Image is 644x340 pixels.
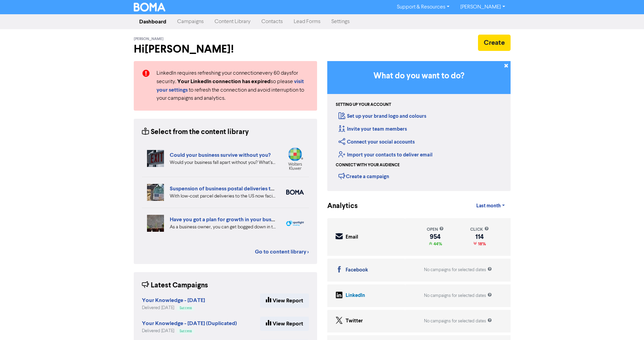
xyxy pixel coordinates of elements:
[142,321,237,326] a: Your Knowledge - [DATE] (Duplicated)
[424,318,492,324] div: No campaigns for selected dates
[427,226,444,233] div: open
[326,15,355,29] a: Settings
[260,317,309,331] a: View Report
[151,69,314,102] div: LinkedIn requires refreshing your connection every 60 days for security. so please to refresh the...
[346,233,358,241] div: Email
[157,79,304,93] a: visit your settings
[172,15,209,29] a: Campaigns
[142,298,205,303] a: Your Knowledge - [DATE]
[478,35,511,51] button: Create
[142,127,249,137] div: Select from the content library
[286,221,304,226] img: spotlight
[336,162,400,168] div: Connect with your audience
[610,307,644,340] iframe: Chat Widget
[134,43,317,56] h2: Hi [PERSON_NAME] !
[391,2,455,13] a: Support & Resources
[142,297,205,304] strong: Your Knowledge - [DATE]
[337,71,500,81] h3: What do you want to do?
[346,266,368,274] div: Facebook
[180,306,192,310] span: Success
[256,15,288,29] a: Contacts
[286,190,304,195] img: boma
[180,329,192,333] span: Success
[134,37,164,41] span: [PERSON_NAME]
[170,185,409,192] a: Suspension of business postal deliveries to the [GEOGRAPHIC_DATA]: what options do you have?
[286,147,304,170] img: wolterskluwer
[336,102,391,108] div: Setting up your account
[142,305,205,311] div: Delivered [DATE]
[142,280,208,291] div: Latest Campaigns
[338,113,426,119] a: Set up your brand logo and colours
[170,193,276,200] div: With low-cost parcel deliveries to the US now facing tariffs, many international postal services ...
[170,216,286,223] a: Have you got a plan for growth in your business?
[338,139,415,145] a: Connect your social accounts
[170,159,276,166] div: Would your business fall apart without you? What’s your Plan B in case of accident, illness, or j...
[327,61,511,191] div: Getting Started in BOMA
[338,126,407,132] a: Invite your team members
[476,203,501,209] span: Last month
[177,78,271,85] strong: Your LinkedIn connection has expired
[260,294,309,308] a: View Report
[255,248,309,256] a: Go to content library >
[134,3,166,12] img: BOMA Logo
[209,15,256,29] a: Content Library
[288,15,326,29] a: Lead Forms
[142,328,237,334] div: Delivered [DATE]
[471,199,510,213] a: Last month
[470,226,489,233] div: click
[432,241,442,247] span: 44%
[346,317,363,325] div: Twitter
[424,292,492,299] div: No campaigns for selected dates
[142,320,237,327] strong: Your Knowledge - [DATE] (Duplicated)
[477,241,486,247] span: 18%
[338,152,433,158] a: Import your contacts to deliver email
[455,2,510,13] a: [PERSON_NAME]
[338,171,389,181] div: Create a campaign
[346,292,365,300] div: LinkedIn
[427,234,444,240] div: 954
[424,267,492,273] div: No campaigns for selected dates
[470,234,489,240] div: 114
[170,224,276,231] div: As a business owner, you can get bogged down in the demands of day-to-day business. We can help b...
[134,15,172,29] a: Dashboard
[327,201,349,211] div: Analytics
[170,152,271,158] a: Could your business survive without you?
